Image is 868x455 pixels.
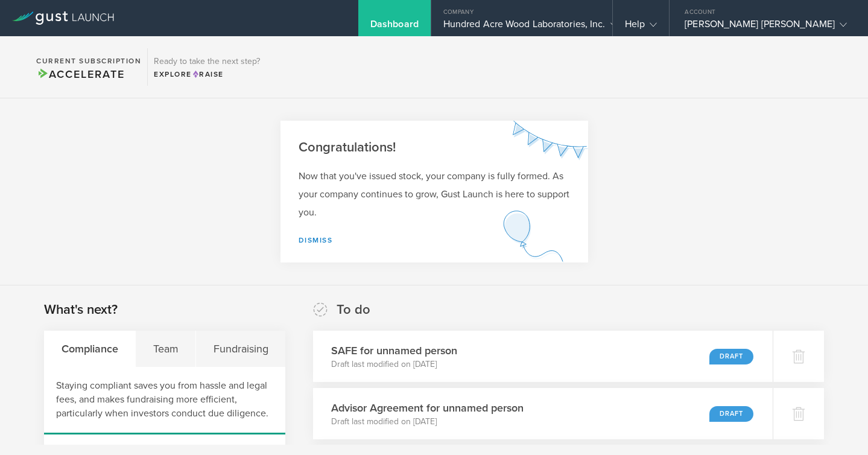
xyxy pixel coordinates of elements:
div: Draft [709,349,753,364]
div: Staying compliant saves you from hassle and legal fees, and makes fundraising more efficient, par... [44,367,285,434]
h2: Current Subscription [36,57,141,65]
div: Help [625,18,657,36]
span: Raise [192,70,224,78]
h2: What's next? [44,301,118,319]
div: Dashboard [370,18,419,36]
div: Advisor Agreement for unnamed personDraft last modified on [DATE]Draft [313,388,773,439]
div: Explore [154,69,260,80]
h2: Congratulations! [299,139,570,156]
h3: Advisor Agreement for unnamed person [331,400,524,416]
div: SAFE for unnamed personDraft last modified on [DATE]Draft [313,331,773,382]
p: Draft last modified on [DATE] [331,416,524,428]
div: Team [136,331,196,367]
div: Compliance [44,331,136,367]
div: Hundred Acre Wood Laboratories, Inc. [443,18,600,36]
h3: Ready to take the next step? [154,57,260,66]
div: Draft [709,406,753,422]
div: Ready to take the next step?ExploreRaise [147,48,266,86]
div: [PERSON_NAME] [PERSON_NAME] [685,18,847,36]
h2: To do [337,301,370,319]
p: Now that you've issued stock, your company is fully formed. As your company continues to grow, Gu... [299,167,570,221]
div: Fundraising [196,331,285,367]
a: Dismiss [299,236,333,244]
h3: SAFE for unnamed person [331,343,457,358]
p: Draft last modified on [DATE] [331,358,457,371]
span: Accelerate [36,68,124,81]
